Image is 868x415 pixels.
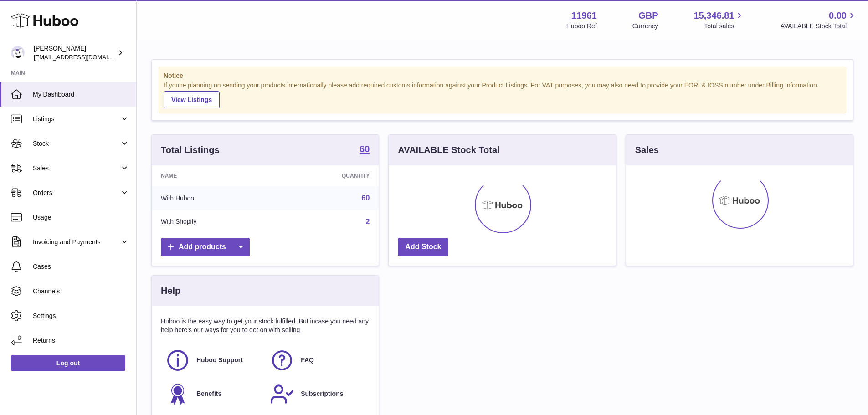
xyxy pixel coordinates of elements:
div: Huboo Ref [566,22,597,31]
th: Quantity [274,165,379,186]
strong: GBP [638,10,658,22]
span: Stock [33,139,120,148]
span: Cases [33,262,129,271]
span: Listings [33,115,120,123]
a: Add products [161,238,250,256]
a: FAQ [270,348,365,373]
div: Currency [632,22,658,31]
td: With Shopify [152,210,274,234]
span: 0.00 [829,10,847,22]
a: 15,346.81 Total sales [693,10,745,31]
strong: 60 [360,144,370,154]
h3: Sales [635,144,659,156]
span: Settings [33,312,129,320]
td: With Huboo [152,186,274,210]
span: Huboo Support [196,356,243,364]
span: Channels [33,287,129,296]
span: Benefits [196,389,221,398]
h3: Help [161,285,180,297]
span: [EMAIL_ADDRESS][DOMAIN_NAME] [34,53,134,61]
span: FAQ [301,356,314,364]
span: 15,346.81 [693,10,734,22]
div: If you're planning on sending your products internationally please add required customs informati... [164,81,841,108]
h3: Total Listings [161,144,220,156]
a: Log out [11,355,125,371]
span: Orders [33,189,120,197]
strong: Notice [164,72,841,80]
span: My Dashboard [33,90,129,99]
a: View Listings [164,91,220,108]
span: Invoicing and Payments [33,238,120,246]
a: 0.00 AVAILABLE Stock Total [780,10,857,31]
img: internalAdmin-11961@internal.huboo.com [11,46,25,60]
span: Total sales [704,22,745,31]
span: Returns [33,336,129,345]
a: Huboo Support [165,348,261,373]
a: 60 [362,194,370,202]
a: Add Stock [398,238,448,256]
a: Benefits [165,382,261,406]
strong: 11961 [571,10,597,22]
th: Name [152,165,274,186]
span: Sales [33,164,120,173]
a: 2 [365,218,370,225]
a: 60 [360,144,370,155]
h3: AVAILABLE Stock Total [398,144,499,156]
p: Huboo is the easy way to get your stock fulfilled. But incase you need any help here's our ways f... [161,317,370,334]
span: AVAILABLE Stock Total [780,22,857,31]
span: Subscriptions [301,389,343,398]
a: Subscriptions [270,382,365,406]
div: [PERSON_NAME] [34,44,116,61]
span: Usage [33,213,129,222]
